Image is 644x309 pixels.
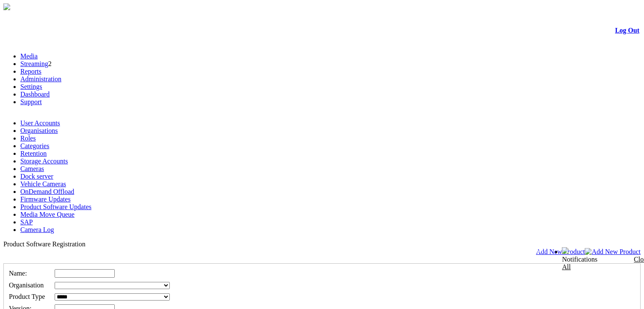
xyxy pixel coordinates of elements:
[20,157,68,165] a: Storage Accounts
[3,240,86,248] span: Product Software Registration
[20,180,66,188] a: Vehicle Cameras
[20,211,75,218] a: Media Move Queue
[20,68,41,75] a: Reports
[20,218,33,226] a: SAP
[20,226,54,233] a: Camera Log
[48,60,52,67] span: 2
[20,91,50,98] a: Dashboard
[9,293,45,300] span: Product Type
[20,60,48,67] a: Streaming
[20,127,58,134] a: Organisations
[9,270,27,277] span: Name:
[20,98,42,105] a: Support
[562,247,569,254] img: bell24.png
[615,27,639,34] a: Log Out
[20,135,36,142] a: Roles
[20,119,60,127] a: User Accounts
[20,188,74,195] a: OnDemand Offload
[20,150,47,157] a: Retention
[20,203,91,210] a: Product Software Updates
[438,248,545,254] span: Welcome, System Administrator (Administrator)
[20,142,49,149] a: Categories
[20,52,38,60] a: Media
[20,173,53,180] a: Dock server
[20,83,42,90] a: Settings
[9,281,44,289] span: Organisation
[562,256,623,271] div: Notifications
[20,75,61,83] a: Administration
[20,165,44,172] a: Cameras
[20,196,71,203] a: Firmware Updates
[3,3,10,10] img: arrow-3.png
